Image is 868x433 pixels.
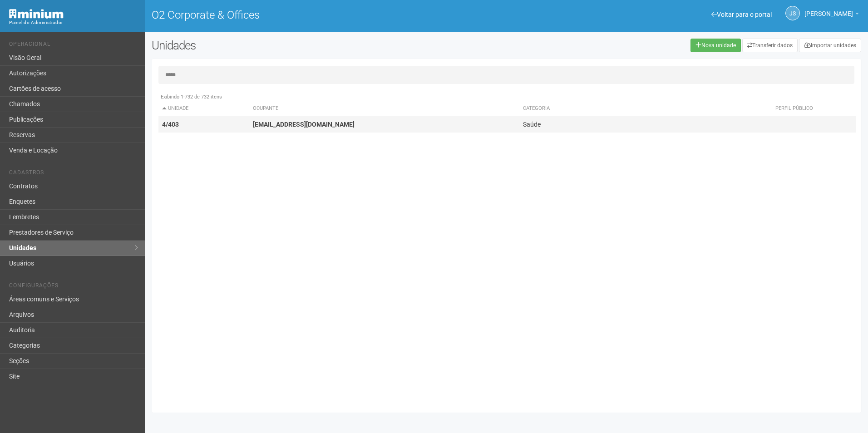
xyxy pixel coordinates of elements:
th: Unidade: activate to sort column descending [158,101,250,116]
a: Nova unidade [690,39,741,52]
li: Operacional [9,41,138,50]
h2: Unidades [152,39,439,52]
a: [PERSON_NAME] [804,11,859,19]
a: Importar unidades [799,39,861,52]
th: Perfil público: activate to sort column ascending [733,101,856,116]
th: Categoria: activate to sort column ascending [519,101,733,116]
span: Jeferson Souza [804,1,853,17]
a: JS [785,6,800,20]
div: Exibindo 1-732 de 732 itens [158,93,856,101]
h1: O2 Corporate & Offices [152,9,500,21]
li: Cadastros [9,169,138,179]
li: Configurações [9,282,138,292]
a: Voltar para o portal [711,11,772,18]
div: Painel do Administrador [9,19,138,27]
td: Saúde [519,116,733,133]
a: Transferir dados [742,39,798,52]
strong: 4/403 [162,121,179,128]
strong: [EMAIL_ADDRESS][DOMAIN_NAME] [253,121,355,128]
th: Ocupante: activate to sort column ascending [249,101,519,116]
img: Minium [9,9,64,19]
